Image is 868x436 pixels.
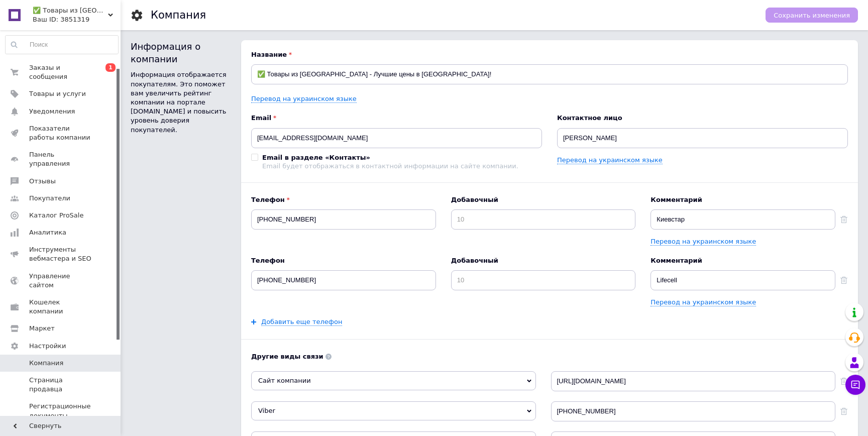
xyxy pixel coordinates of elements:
span: Инструменты вебмастера и SEO [29,245,93,263]
b: Телефон [251,195,436,204]
a: Перевод на украинском языке [650,298,756,306]
div: Ваш ID: 3851319 [33,15,121,24]
span: Viber [258,407,275,414]
b: Другие виды связи [251,352,848,361]
input: Поиск [6,36,118,54]
span: Управление сайтом [29,272,93,290]
b: Комментарий [650,195,835,204]
div: Email будет отображаться в контактной информации на сайте компании. [262,162,518,170]
b: Контактное лицо [557,114,848,123]
span: Сайт компании [258,377,311,384]
a: Перевод на украинском языке [557,156,663,164]
h1: Компания [151,9,206,21]
a: Перевод на украинском языке [650,238,756,246]
input: Название вашей компании [251,64,848,84]
span: ✅ Товары из Европы - Лучшие цены в Украине! [33,6,108,15]
b: Телефон [251,256,436,265]
span: Настройки [29,342,66,351]
span: Каталог ProSale [29,211,83,220]
button: Чат с покупателем [845,375,865,395]
span: Уведомления [29,107,75,116]
b: Название [251,50,848,59]
input: Например: Бухгалтерия [650,209,835,230]
input: +38 096 0000000 [251,209,436,230]
input: Электронный адрес [251,128,542,148]
div: Информация о компании [131,40,231,65]
span: Отзывы [29,177,56,186]
span: 1 [105,63,116,72]
b: Добавочный [451,195,636,204]
span: Товары и услуги [29,89,86,98]
span: Заказы и сообщения [29,63,93,81]
b: Email в разделе «Контакты» [262,154,370,161]
input: +38 096 0000000 [251,270,436,290]
span: Маркет [29,324,55,333]
span: Регистрационные документы [29,402,93,420]
input: Например: http://mysite.com [551,371,836,391]
input: Например: Бухгалтерия [650,270,835,290]
span: Аналитика [29,228,66,237]
span: Показатели работы компании [29,124,93,142]
a: Перевод на украинском языке [251,95,357,103]
b: Комментарий [650,256,835,265]
span: Компания [29,359,63,368]
b: Email [251,114,542,123]
b: Добавочный [451,256,636,265]
input: 10 [451,209,636,230]
span: Панель управления [29,150,93,168]
div: Информация отображается покупателям. Это поможет вам увеличить рейтинг компании на портале [DOMAI... [131,70,231,134]
span: Кошелек компании [29,298,93,316]
input: 10 [451,270,636,290]
input: ФИО [557,128,848,148]
span: Покупатели [29,194,70,203]
span: Страница продавца [29,376,93,394]
a: Добавить еще телефон [261,318,342,326]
